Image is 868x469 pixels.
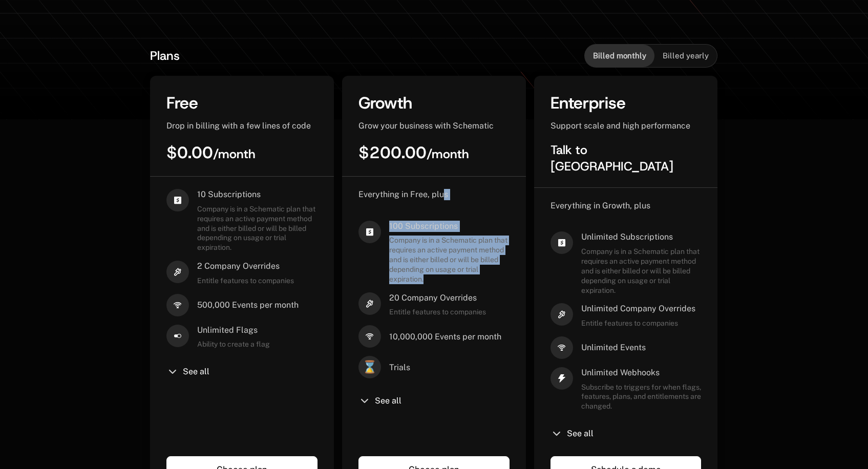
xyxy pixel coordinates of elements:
[358,142,469,163] span: $200.00
[166,294,189,316] i: signal
[593,51,646,61] span: Billed monthly
[358,189,448,199] span: Everything in Free, plus
[358,292,381,315] i: hammer
[166,189,189,211] i: cashapp
[166,142,256,163] span: $0.00
[551,201,650,210] span: Everything in Growth, plus
[166,261,189,283] i: hammer
[551,428,563,440] i: chevron-down
[358,356,381,378] span: ⌛
[197,189,317,200] span: 10 Subscriptions
[551,367,573,390] i: thunder
[197,261,294,272] span: 2 Company Overrides
[358,221,381,243] i: cashapp
[389,236,510,284] span: Company is in a Schematic plan that requires an active payment method and is either billed or wil...
[551,142,673,175] span: Talk to [GEOGRAPHIC_DATA]
[358,325,381,348] i: signal
[581,382,702,412] span: Subscribe to triggers for when flags, features, plans, and entitlements are changed.
[150,48,180,64] span: Plans
[567,430,594,438] span: See all
[197,325,270,336] span: Unlimited Flags
[197,204,317,252] span: Company is in a Schematic plan that requires an active payment method and is either billed or wil...
[166,366,179,378] i: chevron-down
[358,92,412,114] span: Growth
[197,339,270,349] span: Ability to create a flag
[389,331,501,343] span: 10,000,000 Events per month
[389,221,510,232] span: 100 Subscriptions
[551,303,573,326] i: hammer
[389,362,410,373] span: Trials
[358,395,371,407] i: chevron-down
[389,292,486,304] span: 20 Company Overrides
[581,367,702,378] span: Unlimited Webhooks
[581,303,695,314] span: Unlimited Company Overrides
[389,307,486,317] span: Entitle features to companies
[551,336,573,359] i: signal
[663,51,709,61] span: Billed yearly
[581,247,702,295] span: Company is in a Schematic plan that requires an active payment method and is either billed or wil...
[551,231,573,254] i: cashapp
[551,121,690,131] span: Support scale and high performance
[581,342,646,353] span: Unlimited Events
[183,368,209,376] span: See all
[427,146,469,162] sub: / month
[551,92,626,114] span: Enterprise
[166,92,198,114] span: Free
[166,121,311,131] span: Drop in billing with a few lines of code
[213,146,256,162] sub: / month
[197,276,294,286] span: Entitle features to companies
[375,397,401,405] span: See all
[358,121,494,131] span: Grow your business with Schematic
[197,300,299,311] span: 500,000 Events per month
[581,318,695,328] span: Entitle features to companies
[581,231,702,243] span: Unlimited Subscriptions
[166,325,189,347] i: boolean-on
